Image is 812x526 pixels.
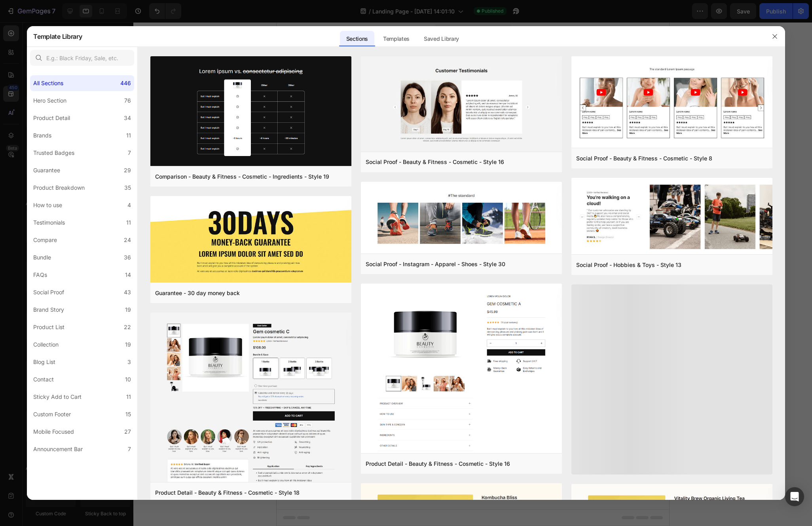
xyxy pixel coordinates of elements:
[33,444,83,454] div: Announcement Bar
[126,218,131,227] div: 11
[33,26,82,47] h2: Template Library
[576,260,681,270] div: Social Proof - Hobbies & Toys - Style 13
[366,259,505,269] div: Social Proof - Instagram - Apparel - Shoes - Style 30
[231,103,279,111] div: Add blank section
[361,56,562,153] img: sp16.png
[124,288,131,297] div: 43
[124,183,131,192] div: 35
[125,410,131,419] div: 15
[33,288,64,297] div: Social Proof
[124,322,131,332] div: 22
[33,357,55,367] div: Blog List
[172,112,214,120] span: from URL or image
[150,56,351,168] img: c19.png
[30,50,134,66] input: E.g.: Black Friday, Sale, etc.
[33,148,74,158] div: Trusted Badges
[576,154,712,163] div: Social Proof - Beauty & Fitness - Cosmetic - Style 8
[155,488,300,497] div: Product Detail - Beauty & Fitness - Cosmetic - Style 18
[107,112,161,120] span: inspired by CRO experts
[161,4,194,12] span: Tablet ( 992 px)
[120,78,131,88] div: 446
[33,340,59,349] div: Collection
[150,196,351,284] img: g30.png
[155,288,240,298] div: Guarantee - 30 day money back
[124,96,131,105] div: 76
[33,200,62,210] div: How to use
[377,31,416,47] div: Templates
[33,131,51,140] div: Brands
[361,182,562,255] img: sp30.png
[33,392,82,402] div: Sticky Add to Cart
[33,410,71,419] div: Custom Footer
[33,235,57,245] div: Compare
[173,103,215,111] div: Generate layout
[33,113,70,123] div: Product Detail
[33,183,85,192] div: Product Breakdown
[33,96,66,105] div: Hero Section
[124,166,131,175] div: 29
[361,284,562,462] img: pd11.png
[366,157,504,167] div: Social Proof - Beauty & Fitness - Cosmetic - Style 16
[340,31,374,47] div: Sections
[124,253,131,262] div: 36
[33,78,63,88] div: All Sections
[155,172,329,181] div: Comparison - Beauty & Fitness - Cosmetic - Ingredients - Style 19
[33,427,74,436] div: Mobile Focused
[178,85,215,93] span: Add section
[124,235,131,245] div: 24
[366,459,510,469] div: Product Detail - Beauty & Fitness - Cosmetic - Style 16
[128,148,131,158] div: 7
[417,31,465,47] div: Saved Library
[126,131,131,140] div: 11
[126,392,131,402] div: 11
[33,375,54,384] div: Contact
[33,218,65,227] div: Testimonials
[125,305,131,314] div: 19
[125,375,131,384] div: 10
[571,178,772,256] img: sp13.png
[225,112,284,120] span: then drag & drop elements
[33,253,51,262] div: Bundle
[571,56,772,149] img: sp8.png
[33,270,47,280] div: FAQs
[127,200,131,210] div: 4
[124,427,131,436] div: 27
[124,113,131,123] div: 34
[125,270,131,280] div: 14
[785,487,804,506] div: Open Intercom Messenger
[128,444,131,454] div: 7
[33,322,65,332] div: Product List
[125,340,131,349] div: 19
[127,357,131,367] div: 3
[33,166,60,175] div: Guarantee
[33,305,64,314] div: Brand Story
[111,103,159,111] div: Choose templates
